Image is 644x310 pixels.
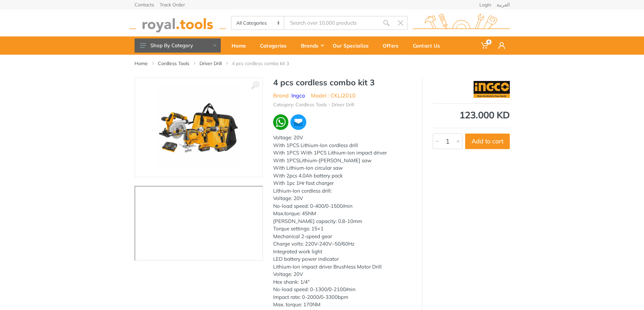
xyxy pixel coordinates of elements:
[465,134,510,149] button: Add to cart
[284,16,379,30] input: Site search
[199,60,222,67] a: Driver Drill
[273,91,305,100] li: Brand :
[273,101,354,108] li: Category: Cordless Tools - Driver Drill
[413,14,510,32] img: royal.tools Logo
[273,78,412,87] h1: 4 pcs cordless combo kit 3
[378,36,408,55] a: Offers
[328,36,378,55] a: Our Specialize
[486,39,492,45] span: 0
[290,114,307,131] img: ma.webp
[479,2,491,7] a: Login
[160,2,185,7] a: Track Order
[255,36,296,55] a: Categories
[273,114,289,130] img: wa.webp
[255,38,296,53] div: Categories
[328,38,378,53] div: Our Specialize
[232,17,285,29] select: Category
[311,91,356,100] li: Model : CKLI2010
[135,2,154,7] a: Contacts
[227,36,255,55] a: Home
[158,60,189,67] a: Cordless Tools
[497,2,510,7] a: العربية
[296,38,328,53] div: Brands
[433,110,510,120] div: 123.000 KD
[476,36,494,55] a: 0
[408,36,450,55] a: Contact Us
[408,38,450,53] div: Contact Us
[129,14,226,32] img: royal.tools Logo
[135,60,148,67] a: Home
[232,60,299,67] li: 4 pcs cordless combo kit 3
[227,38,255,53] div: Home
[156,85,241,170] img: Royal Tools - 4 pcs cordless combo kit 3
[474,81,510,98] img: Ingco
[135,38,221,53] button: Shop By Category
[291,92,305,99] a: Ingco
[135,60,510,67] nav: breadcrumb
[378,38,408,53] div: Offers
